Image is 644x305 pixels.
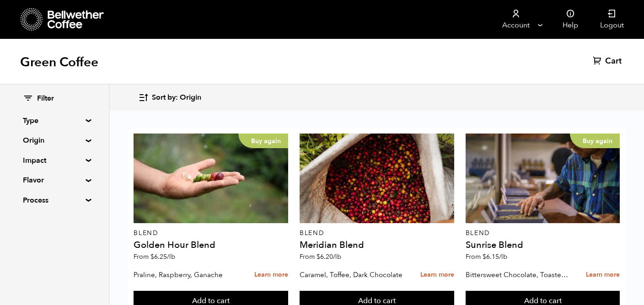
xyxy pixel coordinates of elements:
[593,56,624,67] a: Cart
[138,87,201,108] button: Sort by: Origin
[483,252,486,261] span: $
[37,94,54,104] span: Filter
[23,155,86,166] summary: Impact
[483,252,507,261] bdi: 6.15
[317,252,341,261] bdi: 6.20
[134,268,239,282] p: Praline, Raspberry, Ganache
[23,175,86,186] summary: Flavor
[134,230,288,236] p: Blend
[466,241,620,250] h4: Sunrise Blend
[466,134,620,223] a: Buy again
[20,54,98,70] h1: Green Coffee
[317,252,320,261] span: $
[150,252,175,261] bdi: 6.25
[586,265,620,285] a: Learn more
[167,252,175,261] span: /lb
[150,252,154,261] span: $
[570,134,620,148] p: Buy again
[300,252,341,261] span: From
[134,134,288,223] a: Buy again
[238,134,288,148] p: Buy again
[466,268,571,282] p: Bittersweet Chocolate, Toasted Marshmallow, Candied Orange, Praline
[152,93,201,103] span: Sort by: Origin
[466,252,507,261] span: From
[605,56,622,67] span: Cart
[499,252,507,261] span: /lb
[254,265,288,285] a: Learn more
[134,241,288,250] h4: Golden Hour Blend
[333,252,341,261] span: /lb
[300,241,454,250] h4: Meridian Blend
[23,135,86,146] summary: Origin
[466,230,620,236] p: Blend
[23,115,86,126] summary: Type
[300,230,454,236] p: Blend
[420,265,454,285] a: Learn more
[300,268,405,282] p: Caramel, Toffee, Dark Chocolate
[23,195,86,206] summary: Process
[134,252,175,261] span: From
